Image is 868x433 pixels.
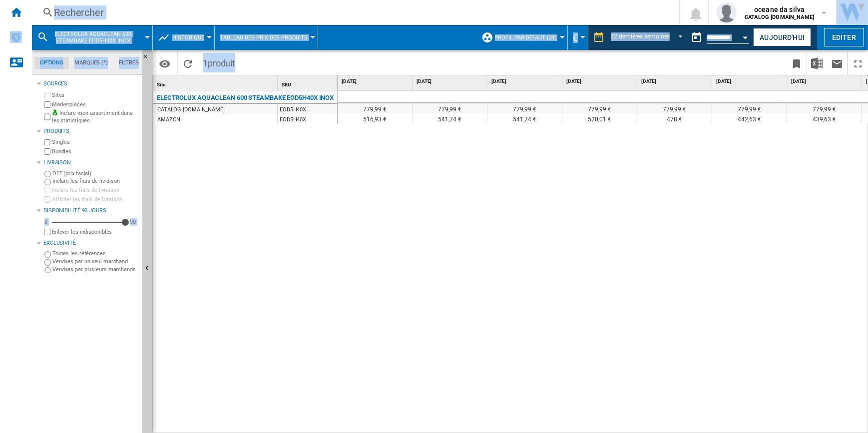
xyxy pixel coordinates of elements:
[53,31,133,44] span: ELECTROLUX AQUACLEAN 600 STEAMBAKE EOD5H40X INOX
[824,28,864,46] button: Editer
[564,75,637,88] div: [DATE]
[220,34,308,41] span: Tableau des prix des produits
[562,103,637,113] div: 779,99 €
[787,51,807,75] button: Créer un favoris
[641,78,710,85] span: [DATE]
[52,228,138,236] label: Enlever les indisponibles
[639,75,712,88] div: [DATE]
[44,139,50,146] input: Singles
[54,5,653,19] div: Rechercher
[495,34,557,41] span: Profil par défaut (21)
[282,82,291,87] span: SKU
[489,75,562,88] div: [DATE]
[745,14,814,20] b: CATALOG [DOMAIN_NAME]
[155,75,277,91] div: Site Sort None
[53,25,143,50] button: ELECTROLUX AQUACLEAN 600 STEAMBAKE EOD5H40X INOX
[52,217,125,227] md-slider: Disponibilité
[716,78,785,85] span: [DATE]
[113,57,144,69] md-tab-item: Filtres
[280,75,337,91] div: SKU Sort None
[44,196,50,203] input: Afficher les frais de livraison
[568,25,588,50] md-menu: Currency
[52,138,138,146] label: Singles
[413,103,487,113] div: 779,99 €
[610,29,687,46] md-select: REPORTS.WIZARD.STEPS.REPORT.STEPS.REPORT_OPTIONS.PERIOD: 32 dernières semaines
[789,75,862,88] div: [DATE]
[198,51,240,72] span: 1
[52,109,138,125] label: Inclure mon assortiment dans les statistiques
[566,78,635,85] span: [DATE]
[52,258,138,265] label: Vendues par un seul marchand
[811,57,823,69] img: excel-24x24.png
[43,239,138,247] div: Exclusivité
[791,78,860,85] span: [DATE]
[44,148,50,155] input: Bundles
[127,218,138,226] div: 90
[34,57,69,69] md-tab-item: Options
[52,91,138,99] label: Sites
[338,113,412,123] div: 516,93 €
[52,196,138,203] label: Afficher les frais de livraison
[44,267,51,274] input: Vendues par plusieurs marchands
[338,103,412,113] div: 779,99 €
[52,250,138,257] label: Toutes les références
[10,31,22,43] img: alerts-logo.svg
[44,229,50,235] input: Afficher les frais de livraison
[717,2,737,22] img: profile.jpg
[157,115,180,125] div: AMAZON
[172,25,209,50] button: Historique
[787,103,862,113] div: 779,99 €
[43,159,138,167] div: Livraison
[745,4,814,14] span: oceane da silva
[278,114,337,124] div: EOD5H40X
[52,266,138,273] label: Vendues par plusieurs marchands
[44,187,50,193] input: Inclure les frais de livraison
[487,103,562,113] div: 779,99 €
[415,75,487,88] div: [DATE]
[278,104,337,114] div: EOD5H40X
[481,25,562,50] div: Profil par défaut (21)
[827,51,847,75] button: Envoyer ce rapport par email
[737,27,755,45] button: Open calendar
[712,103,787,113] div: 779,99 €
[42,218,50,226] div: 0
[52,177,138,185] label: Inclure les frais de livraison
[157,82,165,87] span: Site
[158,25,209,50] div: Historique
[178,51,198,75] button: Recharger
[848,51,868,75] button: Plein écran
[220,25,313,50] button: Tableau des prix des produits
[562,113,637,123] div: 520,01 €
[157,92,334,104] div: ELECTROLUX AQUACLEAN 600 STEAMBAKE EOD5H40X INOX
[52,170,138,177] label: OFF (prix facial)
[44,111,50,123] input: Inclure mon assortiment dans les statistiques
[340,75,412,88] div: [DATE]
[142,50,154,68] button: Masquer
[714,75,787,88] div: [DATE]
[787,113,862,123] div: 439,63 €
[637,113,712,123] div: 478 €
[491,78,560,85] span: [DATE]
[687,25,751,50] div: Ce rapport est basé sur une date antérieure à celle d'aujourd'hui.
[155,54,175,72] button: Options
[44,101,50,108] input: Marketplaces
[573,25,583,50] div: €
[155,75,277,91] div: Sort None
[44,251,51,258] input: Toutes les références
[611,33,670,40] div: 32 dernières semaines
[157,105,225,115] div: CATALOG [DOMAIN_NAME]
[43,80,138,88] div: Sources
[43,127,138,135] div: Produits
[172,34,204,41] span: Historique
[52,186,138,194] label: Inclure les frais de livraison
[44,259,51,266] input: Vendues par un seul marchand
[753,28,811,46] button: Aujourd'hui
[44,92,50,98] input: Sites
[342,78,410,85] span: [DATE]
[43,207,138,215] div: Disponibilité 90 Jours
[37,25,147,50] div: ELECTROLUX AQUACLEAN 600 STEAMBAKE EOD5H40X INOX
[52,109,58,115] img: mysite-bg-18x18.png
[280,75,337,91] div: Sort None
[44,171,51,177] input: OFF (prix facial)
